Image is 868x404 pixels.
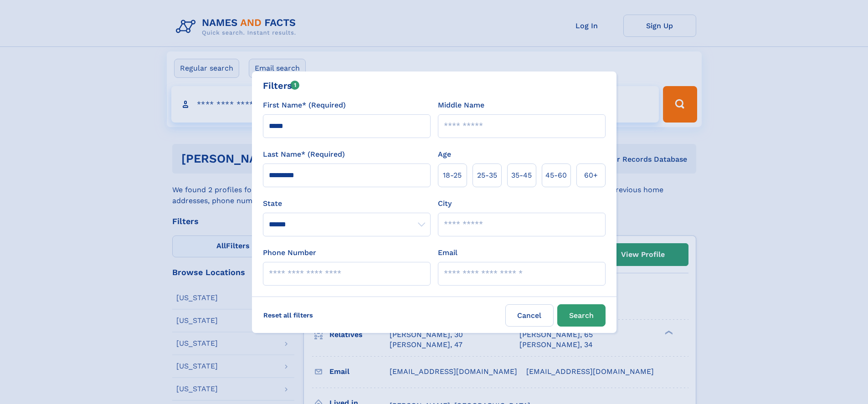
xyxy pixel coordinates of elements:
[505,304,554,327] label: Cancel
[584,170,598,181] span: 60+
[438,100,484,111] label: Middle Name
[263,79,300,92] div: Filters
[443,170,462,181] span: 18‑25
[511,170,532,181] span: 35‑45
[438,247,457,258] label: Email
[477,170,497,181] span: 25‑35
[263,198,431,209] label: State
[257,304,319,326] label: Reset all filters
[263,100,346,111] label: First Name* (Required)
[263,247,316,258] label: Phone Number
[557,304,606,327] button: Search
[545,170,567,181] span: 45‑60
[438,198,452,209] label: City
[263,149,345,160] label: Last Name* (Required)
[438,149,451,160] label: Age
